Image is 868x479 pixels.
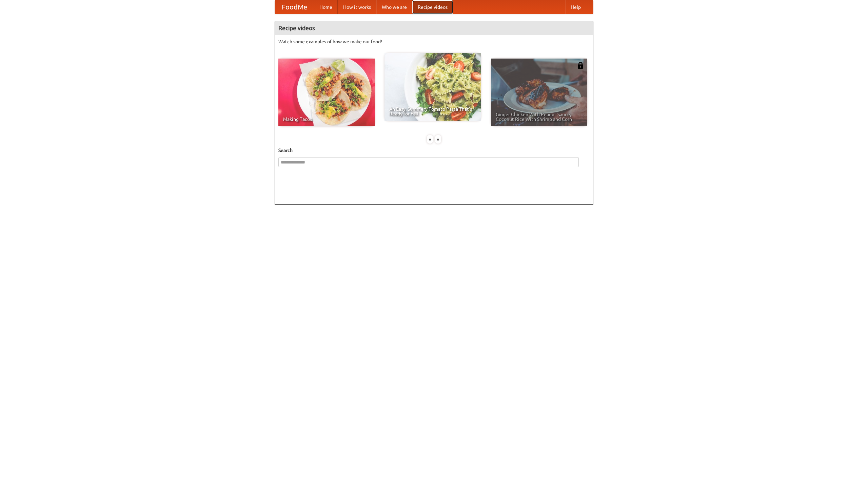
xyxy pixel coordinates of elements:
a: Home [314,0,338,14]
a: Who we are [376,0,412,14]
a: Recipe videos [412,0,453,14]
span: An Easy, Summery Tomato Pasta That's Ready for Fall [389,107,476,116]
p: Watch some examples of how we make our food! [278,38,590,45]
h5: Search [278,147,590,154]
div: » [435,135,441,144]
div: « [427,135,433,144]
a: Help [565,0,586,14]
span: Making Tacos [283,117,370,122]
img: 483408.png [577,62,584,69]
a: FoodMe [275,0,314,14]
h4: Recipe videos [275,21,593,35]
a: Making Tacos [278,59,375,126]
a: How it works [338,0,376,14]
a: An Easy, Summery Tomato Pasta That's Ready for Fall [384,53,481,121]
